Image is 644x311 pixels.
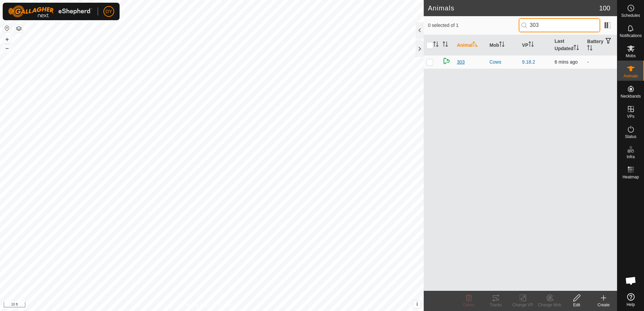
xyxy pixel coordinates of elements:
span: VPs [627,114,634,118]
div: Open chat [621,271,641,291]
th: Last Updated [552,35,585,56]
span: i [416,301,418,307]
span: Neckbands [620,94,641,98]
th: Battery [584,35,617,56]
span: Mobs [626,54,636,58]
button: Reset Map [3,24,11,32]
span: DY [105,8,112,15]
span: Status [625,135,636,139]
a: 9.18.2 [522,59,535,65]
img: returning on [443,57,451,65]
div: Change Mob [536,302,563,308]
p-sorticon: Activate to sort [473,42,478,48]
input: Search (S) [519,18,600,32]
h2: Animals [428,4,599,12]
span: Notifications [620,34,642,38]
a: Help [617,290,644,309]
p-sorticon: Activate to sort [433,42,439,48]
div: Create [590,302,617,308]
span: Heatmap [622,175,639,179]
p-sorticon: Activate to sort [443,42,448,48]
p-sorticon: Activate to sort [587,46,592,51]
img: Gallagher Logo [8,5,92,18]
a: Contact Us [219,302,238,308]
button: i [413,301,421,308]
span: Animals [623,74,638,78]
a: Privacy Policy [185,302,211,308]
p-sorticon: Activate to sort [499,42,505,48]
div: Edit [563,302,590,308]
span: 0 selected of 1 [428,22,518,29]
th: VP [519,35,552,56]
button: Map Layers [15,25,23,33]
span: Help [626,303,635,307]
span: 18 Sept 2025, 2:33 pm [555,59,578,65]
th: Mob [487,35,519,56]
p-sorticon: Activate to sort [528,42,534,48]
p-sorticon: Activate to sort [574,46,579,51]
td: - [584,55,617,69]
span: 303 [457,59,464,66]
div: Tracks [482,302,509,308]
th: Animal [454,35,487,56]
div: Cows [489,59,517,66]
span: Delete [463,303,475,307]
div: Change VP [509,302,536,308]
span: Infra [626,155,635,159]
button: + [3,35,11,43]
span: 100 [599,3,610,13]
span: Schedules [621,13,640,18]
button: – [3,44,11,52]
